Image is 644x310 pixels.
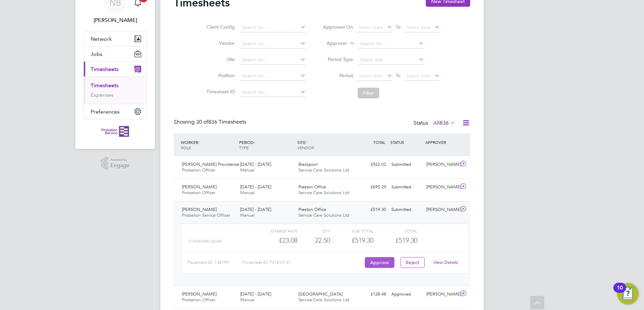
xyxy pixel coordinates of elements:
div: £23.08 [254,235,297,246]
input: Search for... [239,71,306,81]
a: Go to home page [84,126,147,137]
span: TOTAL [373,139,385,145]
div: [PERSON_NAME] [424,204,459,215]
div: £922.02 [354,159,389,170]
label: Site [204,56,235,62]
label: Approved On [323,24,353,30]
div: [PERSON_NAME] [424,159,459,170]
span: / [305,139,307,145]
button: Network [84,31,147,46]
div: Approved [389,289,424,300]
button: Filter [358,88,379,98]
div: Submitted [389,182,424,193]
span: Service Care Solutions Ltd [298,167,349,173]
div: £519.30 [330,235,374,246]
span: [PERSON_NAME] Providence [182,161,239,167]
span: / [198,139,199,145]
span: [PERSON_NAME] [182,291,217,297]
div: APPROVER [424,136,459,148]
input: Search for... [239,23,306,32]
div: £519.30 [354,204,389,215]
span: Select date [359,24,383,30]
span: / [254,139,255,145]
span: Preston Office [298,184,326,190]
span: Probation Officer [182,167,215,173]
span: [DATE] - [DATE] [240,184,271,190]
input: Select one [358,55,424,65]
div: £128.48 [354,289,389,300]
div: SITE [296,136,354,154]
button: Timesheets [84,62,147,76]
input: Search for... [239,39,306,49]
div: [PERSON_NAME] [424,289,459,300]
span: Timesheets [91,66,119,72]
span: [DATE] - [DATE] [240,291,271,297]
span: Jobs [91,51,102,57]
span: TYPE [239,145,249,150]
div: 10 [617,288,623,297]
input: Search for... [358,39,424,49]
label: Approver [317,40,347,47]
span: [PERSON_NAME] [182,184,217,190]
a: Powered byEngage [101,157,130,170]
span: Select date [406,73,430,79]
span: Blackpool [298,161,318,167]
div: Placement ID: 138199 [187,257,242,268]
a: Expenses [91,92,114,98]
label: All [433,120,455,126]
span: Manual [240,190,255,195]
span: VENDOR [297,145,314,150]
div: Sub Total [330,227,374,235]
div: Charge rate [254,227,297,235]
div: [PERSON_NAME] [424,182,459,193]
button: Jobs [84,46,147,61]
div: Timesheets [84,76,147,104]
span: Manual [240,212,255,218]
img: probationservice-logo-retina.png [101,126,129,137]
label: Vendor [204,40,235,46]
div: STATUS [389,136,424,148]
span: [GEOGRAPHIC_DATA] [298,291,343,297]
span: 836 Timesheets [196,119,246,125]
span: Manual [240,297,255,303]
span: Nigel Bennett [84,16,147,24]
input: Search for... [239,88,306,97]
span: Probation Officer [182,297,215,303]
input: Search for... [239,55,306,65]
span: Service Care Solutions Ltd [298,297,349,303]
span: Probation Service Officer [182,212,230,218]
div: Total [374,227,417,235]
div: Submitted [389,159,424,170]
label: Position [204,72,235,79]
span: Powered by [110,157,129,163]
span: To [394,71,402,80]
span: [DATE] - [DATE] [240,207,271,212]
button: Approve [365,257,394,268]
label: Client Config [204,24,235,30]
span: [DATE] - [DATE] [240,161,271,167]
span: Service Care Solutions Ltd [298,212,349,218]
a: Timesheets [91,82,119,89]
div: £695.29 [354,182,389,193]
div: 22.50 [297,235,330,246]
div: Status [414,119,457,128]
span: Probation Officer [182,190,215,195]
a: View Details [433,259,458,265]
span: Preferences [91,108,120,115]
span: Network [91,36,112,42]
div: Submitted [389,204,424,215]
div: Timesheet ID: TS1810131 [242,257,363,268]
span: To [394,23,402,31]
div: Showing [174,119,248,126]
span: Select date [359,73,383,79]
span: Engage [110,163,129,168]
button: Open Resource Center, 10 new notifications [617,283,639,305]
span: ROLE [181,145,191,150]
button: Preferences [84,104,147,119]
label: Timesheet ID [204,89,235,95]
div: PERIOD [237,136,296,154]
div: QTY [297,227,330,235]
span: 30 of [196,119,208,125]
button: Reject [400,257,425,268]
span: 836 [440,120,449,126]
